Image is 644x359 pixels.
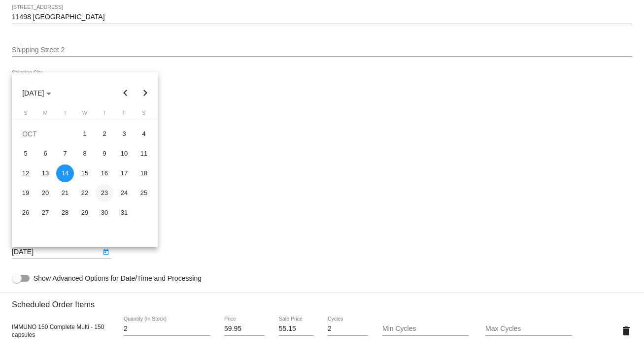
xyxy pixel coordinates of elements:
[134,124,154,144] td: October 4, 2025
[96,145,113,163] div: 9
[96,125,113,143] div: 2
[36,145,54,163] div: 6
[56,204,74,222] div: 28
[16,163,35,183] td: October 12, 2025
[115,145,133,163] div: 10
[76,164,94,182] div: 15
[114,144,134,163] td: October 10, 2025
[135,164,153,182] div: 18
[55,144,75,163] td: October 7, 2025
[95,144,114,163] td: October 9, 2025
[96,204,113,222] div: 30
[76,204,94,222] div: 29
[76,184,94,202] div: 22
[115,184,133,202] div: 24
[35,110,55,120] th: Monday
[76,145,94,163] div: 8
[16,124,75,144] td: OCT
[56,145,74,163] div: 7
[36,164,54,182] div: 13
[75,124,95,144] td: October 1, 2025
[17,145,34,163] div: 5
[135,184,153,202] div: 25
[96,184,113,202] div: 23
[114,124,134,144] td: October 3, 2025
[135,125,153,143] div: 4
[36,184,54,202] div: 20
[96,164,113,182] div: 16
[116,83,136,103] button: Previous month
[35,144,55,163] td: October 6, 2025
[17,184,34,202] div: 19
[55,183,75,203] td: October 21, 2025
[16,110,35,120] th: Sunday
[114,110,134,120] th: Friday
[114,203,134,223] td: October 31, 2025
[134,110,154,120] th: Saturday
[95,203,114,223] td: October 30, 2025
[95,183,114,203] td: October 23, 2025
[35,183,55,203] td: October 20, 2025
[14,83,59,103] button: Choose month and year
[136,83,155,103] button: Next month
[75,203,95,223] td: October 29, 2025
[36,204,54,222] div: 27
[95,163,114,183] td: October 16, 2025
[115,125,133,143] div: 3
[17,204,34,222] div: 26
[22,89,51,97] span: [DATE]
[115,204,133,222] div: 31
[134,163,154,183] td: October 18, 2025
[56,164,74,182] div: 14
[75,163,95,183] td: October 15, 2025
[16,183,35,203] td: October 19, 2025
[75,183,95,203] td: October 22, 2025
[135,145,153,163] div: 11
[134,144,154,163] td: October 11, 2025
[95,124,114,144] td: October 2, 2025
[114,163,134,183] td: October 17, 2025
[75,144,95,163] td: October 8, 2025
[16,203,35,223] td: October 26, 2025
[55,163,75,183] td: October 14, 2025
[114,183,134,203] td: October 24, 2025
[75,110,95,120] th: Wednesday
[35,163,55,183] td: October 13, 2025
[134,183,154,203] td: October 25, 2025
[115,164,133,182] div: 17
[17,164,34,182] div: 12
[55,110,75,120] th: Tuesday
[35,203,55,223] td: October 27, 2025
[55,203,75,223] td: October 28, 2025
[56,184,74,202] div: 21
[76,125,94,143] div: 1
[16,144,35,163] td: October 5, 2025
[95,110,114,120] th: Thursday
